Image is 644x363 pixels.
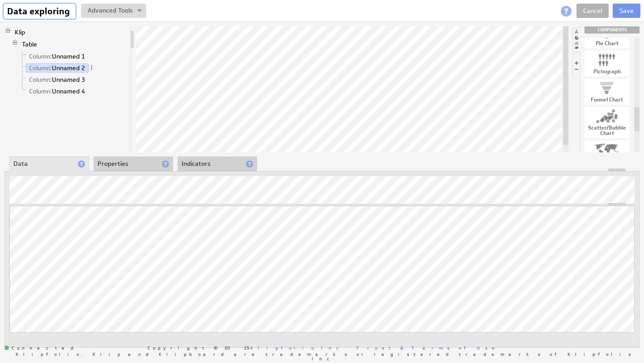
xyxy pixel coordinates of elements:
[585,97,629,102] div: Funnel Chart
[148,346,347,350] span: Copyright © 2025
[4,4,76,19] input: Data exploring
[585,125,629,136] div: Scatter/Bubble Chart
[356,345,501,351] a: Trust & Terms of Use
[9,156,89,172] li: Data
[4,346,79,351] span: Connected: ID: dpnc-26 Online: true
[9,352,640,361] span: Klipfolio, Klip and Klipboard are trademarks or registered trademarks of Klipfolio Inc.
[26,63,89,72] a: Column: Unnamed 2
[29,87,52,95] span: Column:
[585,69,629,74] div: Pictograph
[613,4,640,18] button: Save
[178,156,257,172] li: Indicators
[29,64,52,72] span: Column:
[137,9,142,13] img: button-savedrop.png
[26,75,89,84] a: Column: Unnamed 3
[250,345,347,351] a: Klipfolio Inc.
[572,54,580,78] li: Hide or show the component controls palette
[585,41,629,46] div: Pie Chart
[576,4,609,18] a: Cancel
[93,156,173,172] li: Properties
[572,28,580,52] li: Hide or show the component palette
[29,52,52,60] span: Column:
[26,87,89,96] a: Column: Unnamed 4
[89,64,95,71] span: More actions
[19,40,41,49] a: Table
[12,28,29,37] a: Klip
[29,76,52,84] span: Column:
[585,26,640,34] div: Drag & drop components onto the workspace
[26,52,89,61] a: Column: Unnamed 1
